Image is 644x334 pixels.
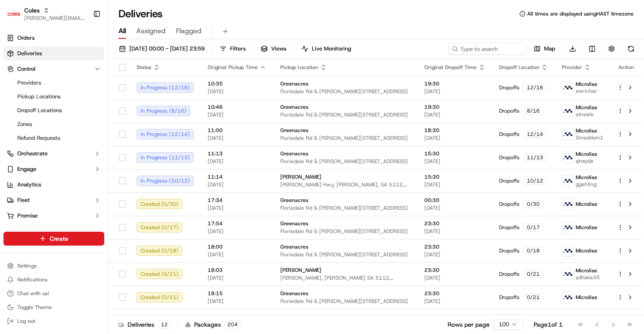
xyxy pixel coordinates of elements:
[280,111,410,118] span: Floriedale Rd & [PERSON_NAME][STREET_ADDRESS]
[448,320,490,329] p: Rows per page
[562,175,574,186] img: microlise_logo.jpeg
[424,64,477,71] span: Original Dropoff Time
[576,294,597,301] span: Microlise
[3,315,104,327] button: Log out
[17,318,35,325] span: Log out
[562,64,582,71] span: Provider
[14,77,94,89] a: Providers
[562,129,574,140] img: microlise_logo.jpeg
[280,228,410,235] span: Floriedale Rd & [PERSON_NAME][STREET_ADDRESS]
[523,177,547,185] div: 10 / 12
[147,85,157,95] button: Start new chat
[576,181,597,188] span: ggehling
[424,158,485,165] span: [DATE]
[576,274,600,281] span: sdhaka35
[424,111,485,118] span: [DATE]
[3,31,104,45] a: Orders
[17,34,35,42] span: Orders
[3,274,104,286] button: Notifications
[5,166,70,182] a: 📗Knowledge Base
[576,88,597,95] span: swrichar
[280,173,321,180] span: [PERSON_NAME]
[280,64,318,71] span: Pickup Location
[73,170,80,177] div: 💻
[424,135,485,142] span: [DATE]
[224,321,241,328] div: 204
[208,220,266,227] span: 17:54
[17,196,30,204] span: Fleet
[424,88,485,95] span: [DATE]
[9,9,26,26] img: Nash
[499,154,519,161] span: Dropoffs
[14,104,94,117] a: Dropoff Locations
[3,178,104,192] a: Analytics
[208,173,266,180] span: 11:14
[280,135,410,142] span: Floriedale Rd & [PERSON_NAME][STREET_ADDRESS]
[115,43,208,55] button: [DATE] 00:00 - [DATE] 23:59
[22,56,156,65] input: Got a question? Start typing here...
[3,232,104,246] button: Create
[280,298,410,305] span: Floriedale Rd & [PERSON_NAME][STREET_ADDRESS]
[280,243,308,250] span: Greenacres
[208,274,266,281] span: [DATE]
[562,292,574,303] img: microlise_logo.jpeg
[18,82,34,98] img: 1756434665150-4e636765-6d04-44f2-b13a-1d7bbed723a0
[39,82,142,91] div: Start new chat
[208,158,266,165] span: [DATE]
[280,251,410,258] span: Floriedale Rd & [PERSON_NAME][STREET_ADDRESS]
[119,320,171,329] div: Deliveries
[134,110,157,121] button: See all
[280,205,410,211] span: Floriedale Rd & [PERSON_NAME][STREET_ADDRESS]
[9,126,22,139] img: Joseph V.
[280,220,308,227] span: Greenacres
[562,82,574,93] img: microlise_logo.jpeg
[499,177,519,184] span: Dropoffs
[280,313,308,320] span: Greenacres
[77,134,94,141] span: [DATE]
[424,298,485,305] span: [DATE]
[576,127,597,134] span: Microlise
[271,45,286,53] span: Views
[3,260,104,272] button: Settings
[499,271,519,277] span: Dropoffs
[576,174,597,181] span: Microlise
[280,88,410,95] span: Floriedale Rd & [PERSON_NAME][STREET_ADDRESS]
[576,247,597,254] span: Microlise
[39,91,119,98] div: We're available if you need us!
[208,267,266,274] span: 18:03
[17,212,38,220] span: Promise
[70,166,142,182] a: 💻API Documentation
[576,104,597,111] span: Microlise
[424,127,485,134] span: 18:30
[562,199,574,210] img: microlise_logo.jpeg
[24,6,40,15] span: Coles
[530,43,559,55] button: Map
[3,47,104,60] a: Deliveries
[562,268,574,280] img: microlise_logo.jpeg
[208,88,266,95] span: [DATE]
[3,287,104,299] button: Chat with us!
[14,91,94,103] a: Pickup Locations
[534,320,563,329] div: Page 1 of 1
[527,10,634,17] span: All times are displayed using HAST timezone
[3,209,104,223] button: Promise
[3,162,104,176] button: Engage
[576,158,597,164] span: sjnayda
[3,193,104,207] button: Fleet
[312,45,351,53] span: Live Monitoring
[136,26,166,36] span: Assigned
[230,45,246,53] span: Filters
[424,173,485,180] span: 15:30
[280,80,308,87] span: Greenacres
[280,267,321,274] span: [PERSON_NAME]
[17,134,60,142] span: Refund Requests
[562,245,574,256] img: microlise_logo.jpeg
[499,247,519,254] span: Dropoffs
[17,276,48,283] span: Notifications
[280,158,410,165] span: Floriedale Rd & [PERSON_NAME][STREET_ADDRESS]
[17,50,42,57] span: Deliveries
[499,201,519,208] span: Dropoffs
[499,64,539,71] span: Dropoff Location
[3,147,104,161] button: Orchestrate
[17,165,36,173] span: Engage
